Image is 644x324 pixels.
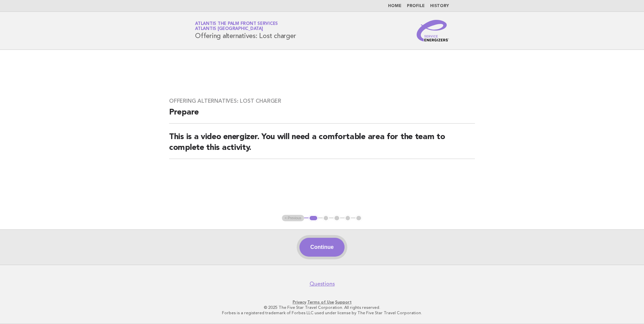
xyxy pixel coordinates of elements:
p: · · [116,299,528,305]
a: Home [388,4,401,8]
a: Profile [407,4,425,8]
img: Service Energizers [417,20,449,41]
p: © 2025 The Five Star Travel Corporation. All rights reserved. [116,305,528,310]
a: Terms of Use [307,300,334,304]
a: Atlantis The Palm Front ServicesAtlantis [GEOGRAPHIC_DATA] [195,22,278,31]
span: Atlantis [GEOGRAPHIC_DATA] [195,27,263,31]
h1: Offering alternatives: Lost charger [195,22,296,39]
button: 1 [309,215,318,222]
a: Support [335,300,352,304]
h2: Prepare [169,107,475,124]
h2: This is a video energizer. You will need a comfortable area for the team to complete this activity. [169,132,475,159]
a: History [430,4,449,8]
a: Questions [310,281,335,287]
a: Privacy [293,300,306,304]
p: Forbes is a registered trademark of Forbes LLC used under license by The Five Star Travel Corpora... [116,310,528,316]
h3: Offering alternatives: Lost charger [169,98,475,104]
button: Continue [299,238,344,257]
